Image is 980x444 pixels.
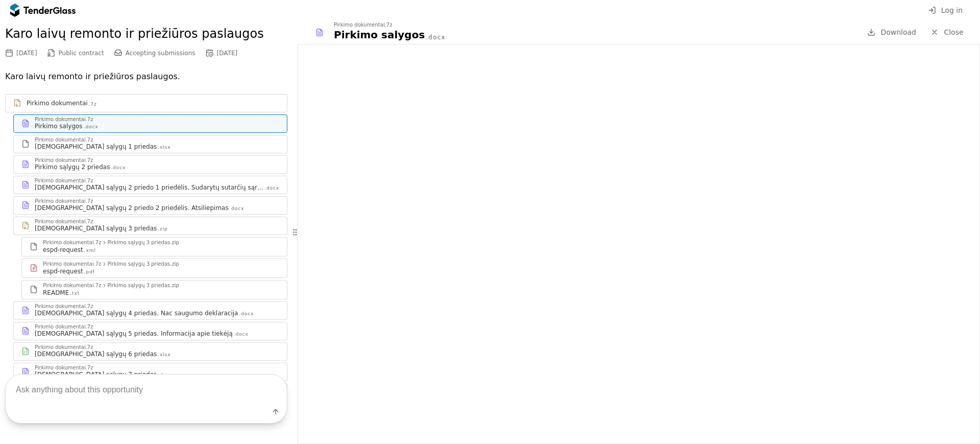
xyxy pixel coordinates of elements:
[89,101,97,108] div: .7z
[111,165,126,171] div: .docx
[35,122,83,130] div: Pirkimo salygos
[107,283,179,288] div: Pirkimo sąlygų 3 priedas.zip
[230,205,244,212] div: .docx
[35,304,93,309] div: Pirkimo dokumentai.7z
[84,124,99,130] div: .docx
[334,22,392,28] div: Pirkimo dokumentai.7z
[941,6,963,14] span: Log in
[35,137,93,143] div: Pirkimo dokumentai.7z
[59,50,104,57] span: Public contract
[426,33,445,42] div: .docx
[84,269,95,275] div: .pdf
[43,240,101,245] div: Pirkimo dokumentai.7z
[35,163,110,171] div: Pirkimo sąlygų 2 priedas
[13,114,287,133] a: Pirkimo dokumentai.7zPirkimo salygos.docx
[880,28,916,36] span: Download
[13,322,287,340] a: Pirkimo dokumentai.7z[DEMOGRAPHIC_DATA] sąlygų 5 priedas. Informacija apie tiekėją.docx
[35,330,233,338] div: [DEMOGRAPHIC_DATA] sąlygų 5 priedas. Informacija apie tiekėją
[13,135,287,153] a: Pirkimo dokumentai.7z[DEMOGRAPHIC_DATA] sąlygų 1 priedas.xlsx
[944,28,963,36] span: Close
[334,28,425,42] div: Pirkimo salygos
[13,342,287,361] a: Pirkimo dokumentai.7z[DEMOGRAPHIC_DATA] sąlygų 6 priedas.xlsx
[43,246,83,254] div: espd-request
[13,301,287,320] a: Pirkimo dokumentai.7z[DEMOGRAPHIC_DATA] sąlygų 4 priedas. Nac saugumo deklaracija.docx
[43,262,101,267] div: Pirkimo dokumentai.7z
[107,240,179,245] div: Pirkimo sąlygų 3 priedas.zip
[126,50,195,57] span: Accepting submissions
[35,199,93,204] div: Pirkimo dokumentai.7z
[35,178,93,183] div: Pirkimo dokumentai.7z
[35,224,157,232] div: [DEMOGRAPHIC_DATA] sąlygų 3 priedas
[158,226,167,232] div: .zip
[5,69,287,84] p: Karo laivų remonto ir priežiūros paslaugos.
[70,290,80,297] div: .txt
[35,158,93,163] div: Pirkimo dokumentai.7z
[43,289,69,297] div: README
[43,283,101,288] div: Pirkimo dokumentai.7z
[13,176,287,194] a: Pirkimo dokumentai.7z[DEMOGRAPHIC_DATA] sąlygų 2 priedo 1 priedėlis. Sudarytų sutarčių sąrašas.docx
[21,237,287,256] a: Pirkimo dokumentai.7zPirkimo sąlygų 3 priedas.zipespd-request.xml
[13,196,287,215] a: Pirkimo dokumentai.7z[DEMOGRAPHIC_DATA] sąlygų 2 priedo 2 priedėlis. Atsiliepimas.docx
[217,50,238,57] div: [DATE]
[35,117,93,122] div: Pirkimo dokumentai.7z
[5,26,287,43] h2: Karo laivų remonto ir priežiūros paslaugos
[13,217,287,235] a: Pirkimo dokumentai.7z[DEMOGRAPHIC_DATA] sąlygų 3 priedas.zip
[924,26,970,39] a: Close
[13,155,287,174] a: Pirkimo dokumentai.7zPirkimo sąlygų 2 priedas.docx
[35,350,157,358] div: [DEMOGRAPHIC_DATA] sąlygų 6 priedas
[107,262,179,267] div: Pirkimo sąlygų 3 priedas.zip
[234,331,249,338] div: .docx
[35,345,93,350] div: Pirkimo dokumentai.7z
[35,183,263,192] div: [DEMOGRAPHIC_DATA] sąlygų 2 priedo 1 priedėlis. Sudarytų sutarčių sąrašas
[5,94,287,112] a: Pirkimo dokumentai.7z
[35,143,157,151] div: [DEMOGRAPHIC_DATA] sąlygų 1 priedas
[84,247,96,254] div: .xml
[21,280,287,299] a: Pirkimo dokumentai.7zPirkimo sąlygų 3 priedas.zipREADME.txt
[35,324,93,330] div: Pirkimo dokumentai.7z
[35,204,229,212] div: [DEMOGRAPHIC_DATA] sąlygų 2 priedo 2 priedėlis. Atsiliepimas
[43,267,83,275] div: espd-request
[925,4,966,17] button: Log in
[158,352,170,358] div: .xlsx
[27,99,88,107] div: Pirkimo dokumentai
[864,26,919,39] a: Download
[158,144,170,151] div: .xlsx
[264,185,279,192] div: .docx
[16,50,37,57] div: [DATE]
[35,219,93,224] div: Pirkimo dokumentai.7z
[35,309,238,317] div: [DEMOGRAPHIC_DATA] sąlygų 4 priedas. Nac saugumo deklaracija
[239,311,254,317] div: .docx
[21,259,287,278] a: Pirkimo dokumentai.7zPirkimo sąlygų 3 priedas.zipespd-request.pdf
